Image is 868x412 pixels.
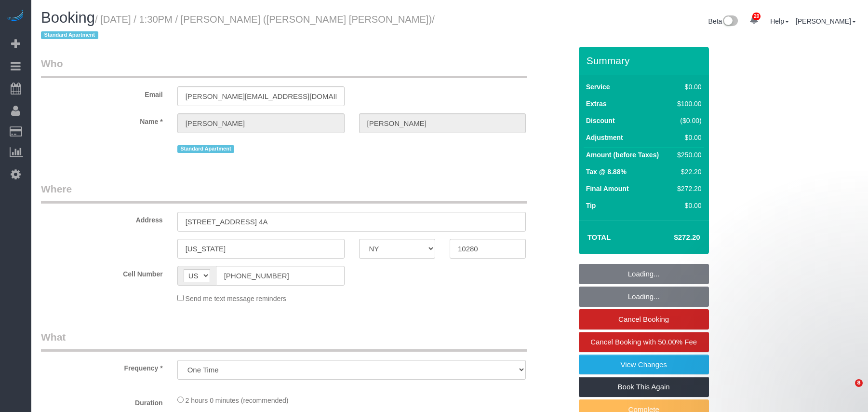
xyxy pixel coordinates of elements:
[855,379,863,387] span: 8
[745,10,763,31] a: 20
[586,82,610,92] label: Service
[216,266,345,286] input: Cell Number
[177,86,345,106] input: Email
[722,15,738,28] img: New interface
[673,82,701,92] div: $0.00
[177,239,345,259] input: City
[673,116,701,125] div: ($0.00)
[186,295,286,302] span: Send me text message reminders
[34,212,170,225] label: Address
[708,17,738,25] a: Beta
[34,266,170,279] label: Cell Number
[177,145,235,153] span: Standard Apartment
[586,133,623,142] label: Adjustment
[41,31,98,39] span: Standard Apartment
[34,360,170,373] label: Frequency *
[579,377,709,397] a: Book This Again
[770,17,789,25] a: Help
[673,133,701,142] div: $0.00
[586,150,659,160] label: Amount (before Taxes)
[587,55,704,66] h3: Summary
[673,150,701,160] div: $250.00
[796,17,856,25] a: [PERSON_NAME]
[34,86,170,99] label: Email
[579,355,709,375] a: View Changes
[6,10,25,23] img: Automaid Logo
[586,201,596,210] label: Tip
[34,395,170,408] label: Duration
[673,167,701,177] div: $22.20
[41,14,435,41] span: /
[586,116,615,125] label: Discount
[41,9,95,26] span: Booking
[186,397,289,404] span: 2 hours 0 minutes (recommended)
[450,239,526,259] input: Zip Code
[41,330,527,352] legend: What
[588,233,611,241] strong: Total
[41,182,527,204] legend: Where
[590,338,697,346] span: Cancel Booking with 50.00% Fee
[752,13,761,20] span: 20
[835,379,858,402] iframe: Intercom live chat
[645,233,700,242] h4: $272.20
[673,201,701,210] div: $0.00
[41,14,435,41] small: / [DATE] / 1:30PM / [PERSON_NAME] ([PERSON_NAME] [PERSON_NAME])
[673,99,701,109] div: $100.00
[41,56,527,78] legend: Who
[579,332,709,352] a: Cancel Booking with 50.00% Fee
[673,184,701,193] div: $272.20
[586,184,629,193] label: Final Amount
[359,113,526,133] input: Last Name
[586,167,627,177] label: Tax @ 8.88%
[579,309,709,330] a: Cancel Booking
[34,113,170,126] label: Name *
[586,99,607,109] label: Extras
[177,113,345,133] input: First Name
